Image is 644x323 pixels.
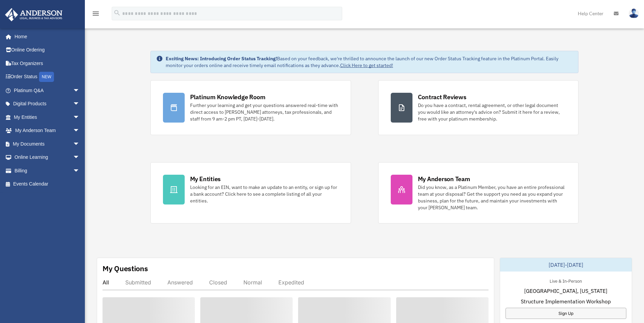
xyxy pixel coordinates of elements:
a: Billingarrow_drop_down [5,164,90,177]
div: All [103,279,109,286]
a: Home [5,30,87,43]
span: arrow_drop_down [73,110,87,124]
a: My Anderson Teamarrow_drop_down [5,124,90,137]
a: Online Learningarrow_drop_down [5,151,90,164]
div: Closed [209,279,227,286]
a: Platinum Q&Aarrow_drop_down [5,84,90,97]
div: Did you know, as a Platinum Member, you have an entire professional team at your disposal? Get th... [418,184,566,211]
a: Sign Up [505,308,626,319]
span: Structure Implementation Workshop [521,297,611,305]
div: My Entities [190,175,221,183]
div: Live & In-Person [544,277,587,284]
a: My Documentsarrow_drop_down [5,137,90,151]
a: My Entities Looking for an EIN, want to make an update to an entity, or sign up for a bank accoun... [150,162,351,223]
img: Anderson Advisors Platinum Portal [3,8,65,21]
i: search [113,9,121,17]
div: NEW [39,72,54,82]
span: [GEOGRAPHIC_DATA], [US_STATE] [524,287,607,295]
span: arrow_drop_down [73,137,87,151]
div: Contract Reviews [418,93,466,101]
div: [DATE]-[DATE] [500,258,632,272]
span: arrow_drop_down [73,151,87,165]
a: menu [92,12,100,18]
span: arrow_drop_down [73,84,87,98]
strong: Exciting News: Introducing Order Status Tracking! [166,56,277,62]
div: Answered [167,279,193,286]
div: Based on your feedback, we're thrilled to announce the launch of our new Order Status Tracking fe... [166,55,573,69]
a: Platinum Knowledge Room Further your learning and get your questions answered real-time with dire... [150,80,351,135]
div: Further your learning and get your questions answered real-time with direct access to [PERSON_NAM... [190,102,338,122]
div: Submitted [125,279,151,286]
a: Digital Productsarrow_drop_down [5,97,90,111]
div: Expedited [278,279,304,286]
div: My Anderson Team [418,175,470,183]
span: arrow_drop_down [73,97,87,111]
div: Looking for an EIN, want to make an update to an entity, or sign up for a bank account? Click her... [190,184,338,204]
div: Do you have a contract, rental agreement, or other legal document you would like an attorney's ad... [418,102,566,122]
img: User Pic [629,8,639,18]
div: Normal [243,279,262,286]
span: arrow_drop_down [73,164,87,178]
div: Platinum Knowledge Room [190,93,265,101]
span: arrow_drop_down [73,124,87,138]
div: My Questions [103,263,148,274]
a: Order StatusNEW [5,70,90,84]
a: Online Ordering [5,43,90,57]
i: menu [92,9,100,18]
a: My Entitiesarrow_drop_down [5,110,90,124]
a: Contract Reviews Do you have a contract, rental agreement, or other legal document you would like... [378,80,579,135]
a: Tax Organizers [5,57,90,70]
a: My Anderson Team Did you know, as a Platinum Member, you have an entire professional team at your... [378,162,579,223]
a: Events Calendar [5,177,90,191]
a: Click Here to get started! [340,62,393,68]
